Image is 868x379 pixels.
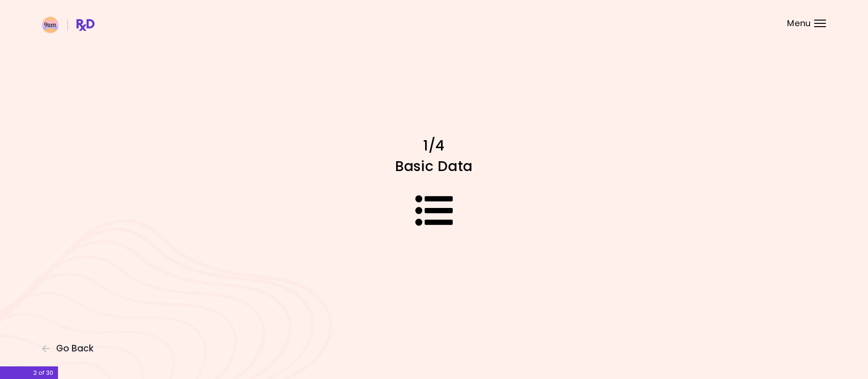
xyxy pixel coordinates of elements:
[787,19,811,28] span: Menu
[270,136,598,155] h1: 1/4
[56,343,94,354] span: Go Back
[42,343,98,354] button: Go Back
[42,17,94,33] img: RxDiet
[270,157,598,175] h1: Basic Data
